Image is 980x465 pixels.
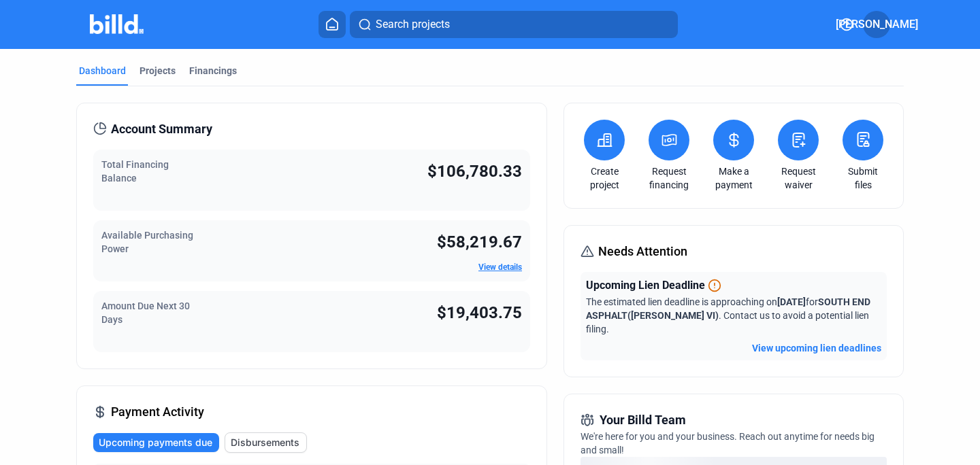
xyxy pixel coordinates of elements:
a: Submit files [839,165,887,192]
span: Payment Activity [111,402,204,421]
span: Total Financing Balance [101,159,169,184]
span: The estimated lien deadline is approaching on for . Contact us to avoid a potential lien filing. [586,296,870,334]
div: Projects [140,64,176,77]
span: We're here for you and your business. Reach out anytime for needs big and small! [581,431,875,455]
span: Account Summary [111,120,212,139]
button: Upcoming payments due [93,433,219,452]
span: Search projects [376,16,450,33]
button: View upcoming lien deadlines [752,341,881,355]
button: Search projects [350,11,678,38]
span: $58,219.67 [437,232,522,252]
span: Upcoming Lien Deadline [586,277,705,294]
a: View details [478,262,522,272]
a: Make a payment [710,165,757,192]
span: Amount Due Next 30 Days [101,300,190,325]
button: Disbursements [225,432,307,453]
a: Create project [581,165,628,192]
span: Available Purchasing Power [101,230,193,254]
img: Billd Company Logo [90,14,144,34]
a: Request financing [645,165,693,192]
a: Request waiver [774,165,822,192]
span: [PERSON_NAME] [836,16,918,33]
div: Dashboard [79,64,126,77]
span: Disbursements [231,436,299,449]
span: $19,403.75 [437,303,522,322]
div: Financings [189,64,237,77]
span: Upcoming payments due [99,436,212,449]
span: Your Billd Team [600,411,686,430]
span: [DATE] [777,296,806,307]
span: Needs Attention [598,242,687,261]
span: $106,780.33 [427,162,522,181]
button: [PERSON_NAME] [863,11,890,38]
